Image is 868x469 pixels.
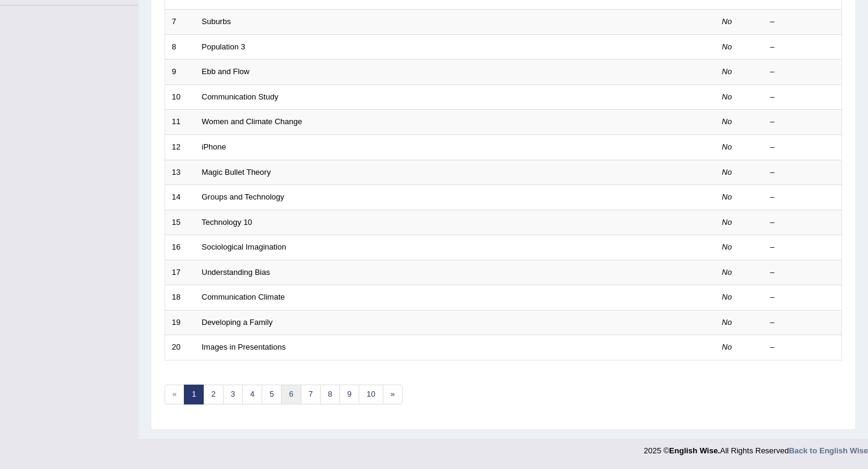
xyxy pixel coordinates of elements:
[262,385,281,404] a: 5
[242,385,262,404] a: 4
[165,210,195,235] td: 15
[722,42,732,51] em: No
[202,318,273,327] a: Developing a Family
[203,385,223,404] a: 2
[202,42,245,51] a: Population 3
[669,446,720,455] strong: English Wise.
[359,385,383,404] a: 10
[770,292,835,303] div: –
[722,117,732,126] em: No
[383,385,403,404] a: »
[165,134,195,160] td: 12
[770,342,835,353] div: –
[722,268,732,277] em: No
[202,17,231,26] a: Suburbs
[165,235,195,260] td: 16
[722,242,732,251] em: No
[165,335,195,360] td: 20
[184,385,204,404] a: 1
[202,168,271,177] a: Magic Bullet Theory
[202,67,250,76] a: Ebb and Flow
[165,260,195,285] td: 17
[165,60,195,85] td: 9
[722,318,732,327] em: No
[202,292,285,301] a: Communication Climate
[722,292,732,301] em: No
[770,16,835,28] div: –
[202,218,253,227] a: Technology 10
[339,385,359,404] a: 9
[202,92,278,101] a: Communication Study
[165,185,195,210] td: 14
[223,385,243,404] a: 3
[770,142,835,153] div: –
[202,268,270,277] a: Understanding Bias
[165,160,195,185] td: 13
[770,42,835,53] div: –
[165,285,195,310] td: 18
[281,385,301,404] a: 6
[202,117,303,126] a: Women and Climate Change
[722,168,732,177] em: No
[320,385,340,404] a: 8
[770,167,835,178] div: –
[770,116,835,128] div: –
[770,242,835,253] div: –
[770,267,835,279] div: –
[770,92,835,103] div: –
[722,17,732,26] em: No
[202,242,286,251] a: Sociological Imagination
[722,192,732,201] em: No
[165,110,195,135] td: 11
[722,92,732,101] em: No
[165,385,184,404] span: «
[202,192,285,201] a: Groups and Technology
[301,385,321,404] a: 7
[722,342,732,351] em: No
[165,34,195,60] td: 8
[722,67,732,76] em: No
[770,217,835,228] div: –
[165,84,195,110] td: 10
[770,317,835,329] div: –
[789,446,868,455] a: Back to English Wise
[202,342,286,351] a: Images in Presentations
[722,218,732,227] em: No
[202,142,226,151] a: iPhone
[165,10,195,35] td: 7
[722,142,732,151] em: No
[770,66,835,78] div: –
[644,439,868,456] div: 2025 © All Rights Reserved
[165,310,195,335] td: 19
[770,192,835,203] div: –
